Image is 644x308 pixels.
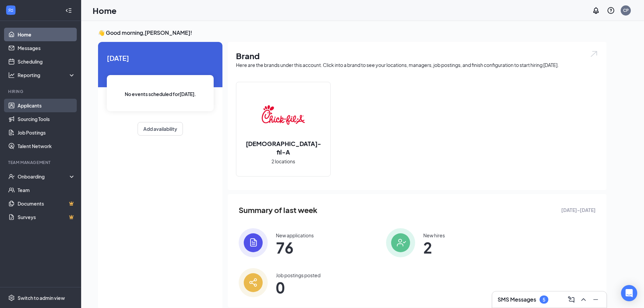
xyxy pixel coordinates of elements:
[8,294,15,301] svg: Settings
[276,241,314,254] span: 76
[561,206,596,214] span: [DATE] - [DATE]
[8,89,74,94] div: Hiring
[567,295,575,304] svg: ComposeMessage
[566,294,577,305] button: ComposeMessage
[621,285,637,301] div: Open Intercom Messenger
[276,272,320,279] div: Job postings posted
[18,99,75,112] a: Applicants
[498,296,536,303] h3: SMS Messages
[592,295,600,304] svg: Minimize
[18,294,65,301] div: Switch to admin view
[590,50,598,58] img: open.6027fd2a22e1237b5b06.svg
[18,41,75,55] a: Messages
[236,139,330,156] h2: [DEMOGRAPHIC_DATA]-fil-A
[18,55,75,68] a: Scheduling
[18,28,75,41] a: Home
[592,6,600,15] svg: Notifications
[423,232,445,239] div: New hires
[578,294,589,305] button: ChevronUp
[18,197,75,210] a: DocumentsCrown
[239,268,268,297] img: icon
[18,112,75,126] a: Sourcing Tools
[590,294,601,305] button: Minimize
[8,173,15,180] svg: UserCheck
[386,228,415,257] img: icon
[65,7,72,14] svg: Collapse
[236,62,598,68] div: Here are the brands under this account. Click into a brand to see your locations, managers, job p...
[239,228,268,257] img: icon
[125,90,196,98] span: No events scheduled for [DATE] .
[236,50,598,62] h1: Brand
[262,93,305,137] img: Chick-fil-A
[623,7,629,13] div: CP
[18,210,75,224] a: SurveysCrown
[7,7,14,14] svg: WorkstreamLogo
[271,158,295,165] span: 2 locations
[8,72,15,78] svg: Analysis
[276,232,314,239] div: New applications
[607,6,615,15] svg: QuestionInfo
[18,72,76,78] div: Reporting
[18,139,75,153] a: Talent Network
[18,183,75,197] a: Team
[107,53,214,63] span: [DATE]
[98,29,606,37] h3: 👋 Good morning, [PERSON_NAME] !
[423,241,445,254] span: 2
[8,160,74,165] div: Team Management
[93,5,117,16] h1: Home
[138,122,183,136] button: Add availability
[239,204,317,216] span: Summary of last week
[18,126,75,139] a: Job Postings
[276,281,320,293] span: 0
[579,295,588,304] svg: ChevronUp
[18,173,70,180] div: Onboarding
[543,297,545,303] div: 5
